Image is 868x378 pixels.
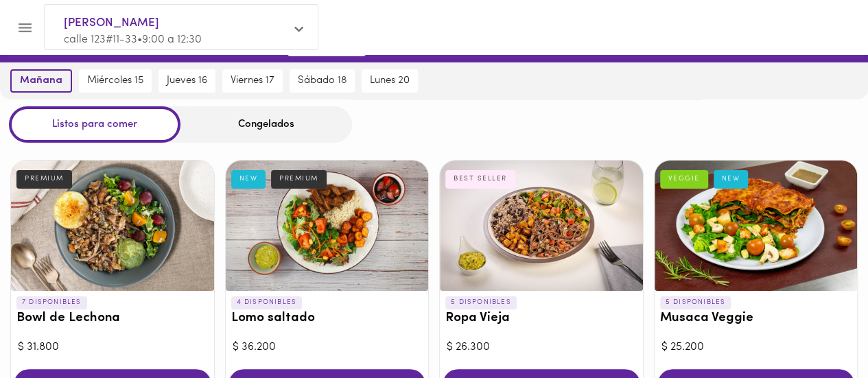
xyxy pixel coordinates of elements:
[440,161,643,291] div: Ropa Vieja
[64,14,285,32] span: [PERSON_NAME]
[298,75,347,87] span: sábado 18
[64,34,202,45] span: calle 123#11-33 • 9:00 a 12:30
[222,69,283,93] button: viernes 17
[16,296,87,309] p: 7 DISPONIBLES
[10,69,72,93] button: mañana
[231,170,266,188] div: NEW
[167,75,207,87] span: jueves 16
[231,311,423,326] h3: Lomo saltado
[9,106,180,143] div: Listos para comer
[271,170,327,188] div: PREMIUM
[445,311,637,326] h3: Ropa Vieja
[87,75,143,87] span: miércoles 15
[159,69,215,93] button: jueves 16
[660,296,731,309] p: 5 DISPONIBLES
[8,11,42,45] button: Menu
[447,340,636,355] div: $ 26.300
[362,69,418,93] button: lunes 20
[226,161,429,291] div: Lomo saltado
[79,69,152,93] button: miércoles 15
[655,161,858,291] div: Musaca Veggie
[661,340,851,355] div: $ 25.200
[660,170,708,188] div: VEGGIE
[18,340,207,355] div: $ 31.800
[16,311,209,326] h3: Bowl de Lechona
[788,298,854,364] iframe: Messagebird Livechat Widget
[16,170,72,188] div: PREMIUM
[660,311,852,326] h3: Musaca Veggie
[290,69,355,93] button: sábado 18
[233,340,422,355] div: $ 36.200
[445,170,515,188] div: BEST SELLER
[714,170,749,188] div: NEW
[231,75,274,87] span: viernes 17
[11,161,214,291] div: Bowl de Lechona
[20,75,62,87] span: mañana
[370,75,410,87] span: lunes 20
[445,296,517,309] p: 5 DISPONIBLES
[231,296,303,309] p: 4 DISPONIBLES
[180,106,352,143] div: Congelados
